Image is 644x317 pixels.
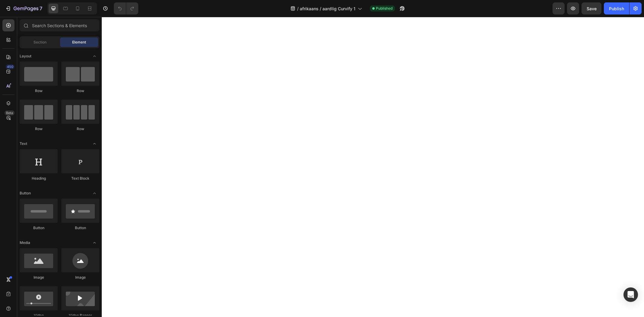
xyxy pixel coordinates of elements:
[20,53,31,59] span: Layout
[20,176,58,181] div: Heading
[72,40,86,45] span: Element
[5,110,14,115] div: Beta
[102,17,644,317] iframe: Design area
[623,287,638,302] div: Open Intercom Messenger
[61,88,99,94] div: Row
[61,126,99,132] div: Row
[300,5,355,12] span: afrikaans / aardlig Curvify 1
[61,176,99,181] div: Text Block
[20,191,31,196] span: Button
[61,275,99,280] div: Image
[20,19,99,31] input: Search Sections & Elements
[40,5,42,12] p: 7
[604,2,629,14] button: Publish
[20,88,58,94] div: Row
[20,275,58,280] div: Image
[297,5,299,12] span: /
[20,225,58,231] div: Button
[6,64,14,69] div: 450
[20,126,58,132] div: Row
[582,2,601,14] button: Save
[90,51,99,61] span: Toggle open
[20,141,27,146] span: Text
[90,238,99,248] span: Toggle open
[587,6,597,11] span: Save
[114,2,138,14] div: Undo/Redo
[90,188,99,198] span: Toggle open
[61,225,99,231] div: Button
[2,2,45,14] button: 7
[609,5,624,12] div: Publish
[34,40,46,45] span: Section
[90,139,99,149] span: Toggle open
[20,240,30,245] span: Media
[376,6,392,11] span: Published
